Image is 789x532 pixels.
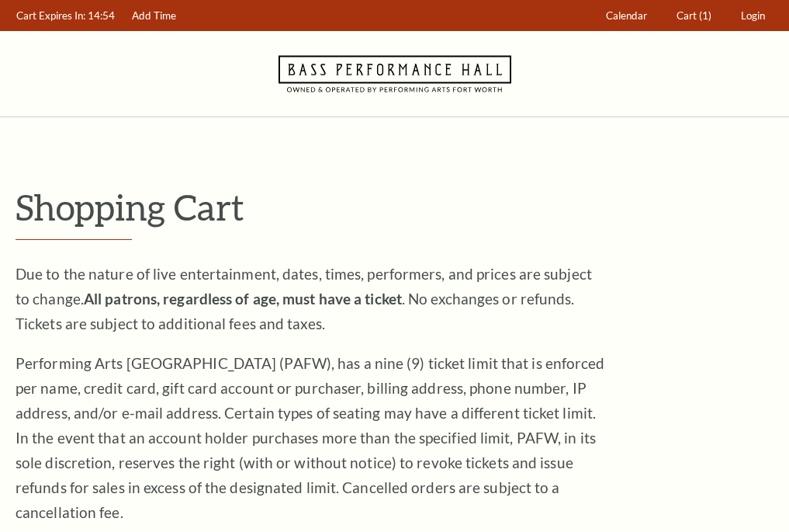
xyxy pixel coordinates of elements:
[699,9,711,22] span: (1)
[125,1,184,31] a: Add Time
[599,1,655,31] a: Calendar
[741,9,765,22] span: Login
[16,351,605,525] p: Performing Arts [GEOGRAPHIC_DATA] (PAFW), has a nine (9) ticket limit that is enforced per name, ...
[84,290,402,308] strong: All patrons, regardless of age, must have a ticket
[88,9,115,22] span: 14:54
[16,9,85,22] span: Cart Expires In:
[734,1,773,31] a: Login
[677,9,697,22] span: Cart
[606,9,647,22] span: Calendar
[16,265,592,332] span: Due to the nature of live entertainment, dates, times, performers, and prices are subject to chan...
[16,187,773,227] p: Shopping Cart
[670,1,719,31] a: Cart (1)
